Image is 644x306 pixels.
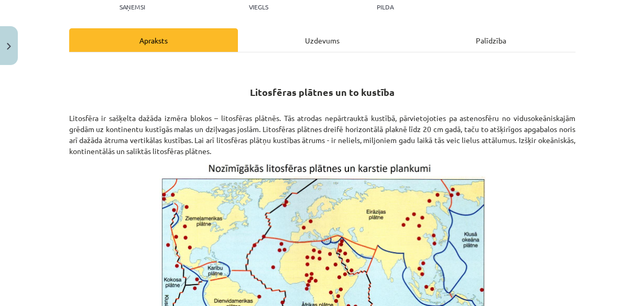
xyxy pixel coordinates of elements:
strong: Litosfēras plātnes un to kustība [250,86,395,98]
p: Viegls [249,3,268,10]
div: Apraksts [69,28,238,52]
div: Uzdevums [238,28,407,52]
div: Palīdzība [407,28,575,52]
p: pilda [377,3,394,10]
img: icon-close-lesson-0947bae3869378f0d4975bcd49f059093ad1ed9edebbc8119c70593378902aed.svg [7,43,11,50]
p: Litosfēra ir sašķelta dažāda izmēra blokos – litosfēras plātnēs. Tās atrodas nepārtrauktā kustībā... [69,102,575,157]
p: Saņemsi [115,3,149,10]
